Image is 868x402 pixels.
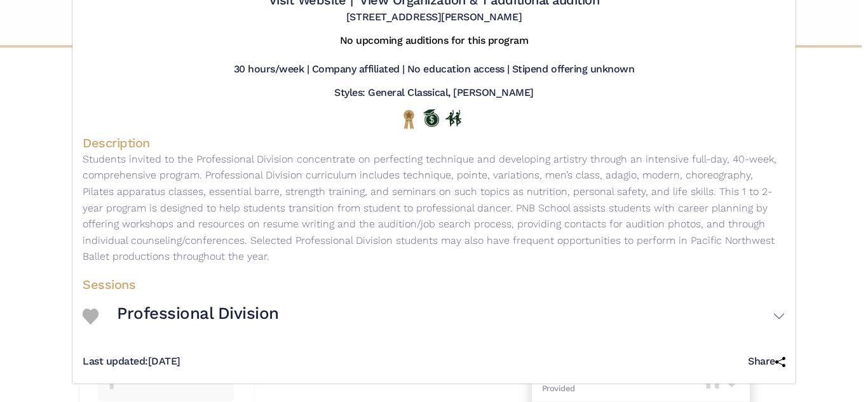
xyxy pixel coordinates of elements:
[445,110,461,126] img: In Person
[423,109,439,127] img: Offers Scholarship
[234,63,309,76] h5: 30 hours/week |
[83,355,180,368] h5: [DATE]
[401,109,417,129] img: National
[83,309,98,325] img: Heart
[512,63,634,76] h5: Stipend offering unknown
[83,276,785,293] h4: Sessions
[346,11,522,24] h5: [STREET_ADDRESS][PERSON_NAME]
[83,151,785,265] p: Students invited to the Professional Division concentrate on perfecting technique and developing ...
[83,355,148,367] span: Last updated:
[340,34,529,48] h5: No upcoming auditions for this program
[83,135,785,151] h4: Description
[117,298,785,335] button: Professional Division
[407,63,510,76] h5: No education access |
[117,303,279,325] h3: Professional Division
[334,86,534,100] h5: Styles: General Classical, [PERSON_NAME]
[312,63,405,76] h5: Company affiliated |
[748,355,785,368] h5: Share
